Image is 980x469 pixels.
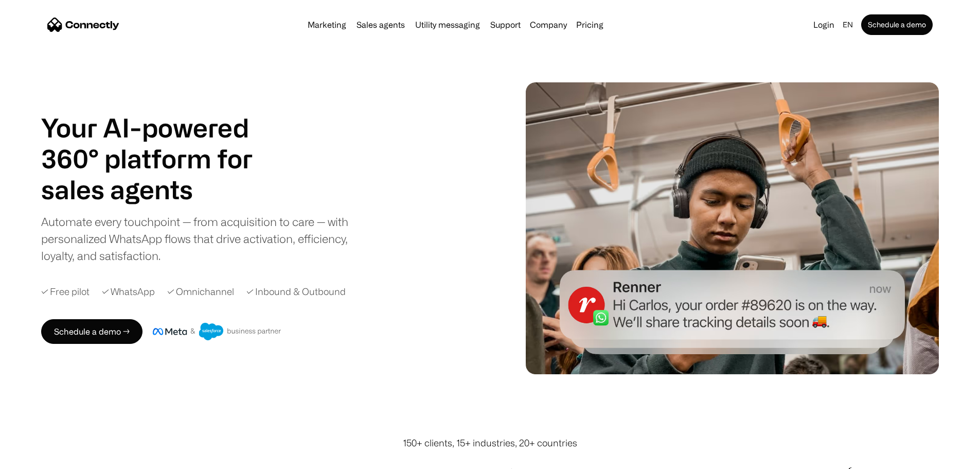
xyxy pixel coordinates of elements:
[352,21,409,29] a: Sales agents
[843,18,853,32] div: en
[304,21,350,29] a: Marketing
[10,450,62,465] aside: Language selected: English
[41,112,278,174] h1: Your AI-powered 360° platform for
[167,285,234,299] div: ✓ Omnichannel
[102,285,155,299] div: ✓ WhatsApp
[41,213,365,264] div: Automate every touchpoint — from acquisition to care — with personalized WhatsApp flows that driv...
[809,18,839,32] a: Login
[41,174,278,205] div: 1 of 4
[153,323,281,340] img: Meta and Salesforce business partner badge.
[839,18,859,32] div: en
[47,17,119,32] a: home
[246,285,346,299] div: ✓ Inbound & Outbound
[41,285,90,299] div: ✓ Free pilot
[530,18,567,32] div: Company
[486,21,525,29] a: Support
[41,319,142,344] a: Schedule a demo →
[21,451,62,465] ul: Language list
[572,21,608,29] a: Pricing
[411,21,484,29] a: Utility messaging
[403,436,577,450] div: 150+ clients, 15+ industries, 20+ countries
[527,18,570,32] div: Company
[41,174,278,205] h1: sales agents
[861,14,933,35] a: Schedule a demo
[41,174,278,205] div: carousel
